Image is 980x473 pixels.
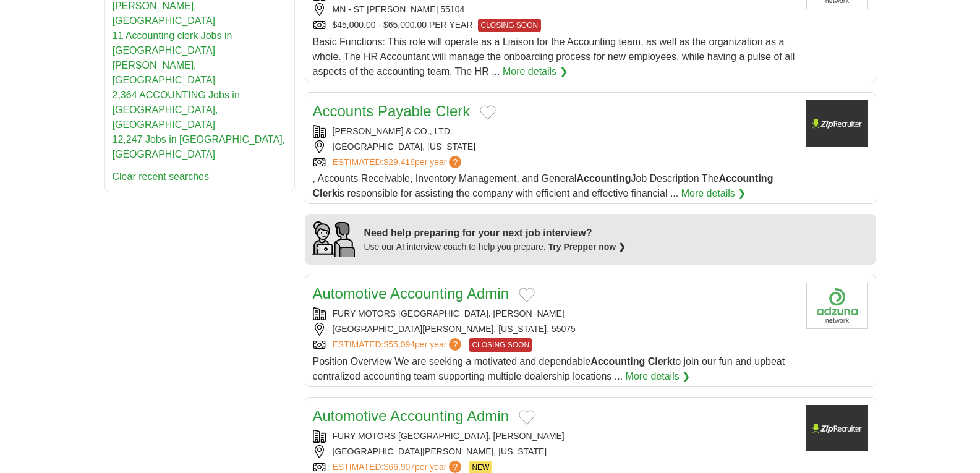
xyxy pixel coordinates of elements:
a: 11 Accounting clerk Jobs in [GEOGRAPHIC_DATA][PERSON_NAME], [GEOGRAPHIC_DATA] [113,30,232,85]
span: Position Overview We are seeking a motivated and dependable to join our fun and upbeat centralize... [313,356,785,381]
strong: Accounting [576,173,631,184]
div: Use our AI interview coach to help you prepare. [364,241,626,254]
a: 12,247 Jobs in [GEOGRAPHIC_DATA], [GEOGRAPHIC_DATA] [113,134,286,160]
img: Company logo [806,283,868,329]
strong: Clerk [648,356,673,367]
div: [GEOGRAPHIC_DATA][PERSON_NAME], [US_STATE], 55075 [313,323,796,336]
span: $29,416 [383,157,415,167]
div: FURY MOTORS [GEOGRAPHIC_DATA]. [PERSON_NAME] [313,430,796,443]
span: ? [449,461,461,473]
a: Automotive Accounting Admin [313,407,509,424]
span: ? [449,338,461,351]
img: Company logo [806,405,868,451]
a: More details ❯ [681,186,746,201]
div: Need help preparing for your next job interview? [364,226,626,241]
div: $45,000.00 - $65,000.00 PER YEAR [313,19,796,32]
img: Company logo [806,100,868,147]
a: ESTIMATED:$29,416per year? [333,156,464,169]
div: [GEOGRAPHIC_DATA][PERSON_NAME], [US_STATE] [313,445,796,458]
span: $66,907 [383,462,415,472]
button: Add to favorite jobs [480,105,496,120]
button: Add to favorite jobs [519,410,535,425]
span: $55,094 [383,339,415,349]
div: [PERSON_NAME] & CO., LTD. [313,125,796,138]
span: CLOSING SOON [469,338,532,352]
a: ESTIMATED:$55,094per year? [333,338,464,352]
strong: Clerk [313,188,338,198]
a: Try Prepper now ❯ [548,242,626,252]
div: FURY MOTORS [GEOGRAPHIC_DATA]. [PERSON_NAME] [313,307,796,320]
a: Automotive Accounting Admin [313,285,509,302]
div: [GEOGRAPHIC_DATA], [US_STATE] [313,140,796,153]
a: More details ❯ [503,64,568,79]
a: Clear recent searches [113,171,210,182]
span: Basic Functions: This role will operate as a Liaison for the Accounting team, as well as the orga... [313,36,795,77]
a: 2,364 ACCOUNTING Jobs in [GEOGRAPHIC_DATA], [GEOGRAPHIC_DATA] [113,90,240,130]
span: CLOSING SOON [478,19,542,32]
span: , Accounts Receivable, Inventory Management, and General Job Description The is responsible for a... [313,173,773,198]
strong: Accounting [590,356,645,367]
div: MN - ST [PERSON_NAME] 55104 [313,3,796,16]
a: Accounts Payable Clerk [313,103,471,119]
strong: Accounting [718,173,773,184]
button: Add to favorite jobs [519,288,535,302]
span: ? [449,156,461,168]
a: More details ❯ [626,369,691,384]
